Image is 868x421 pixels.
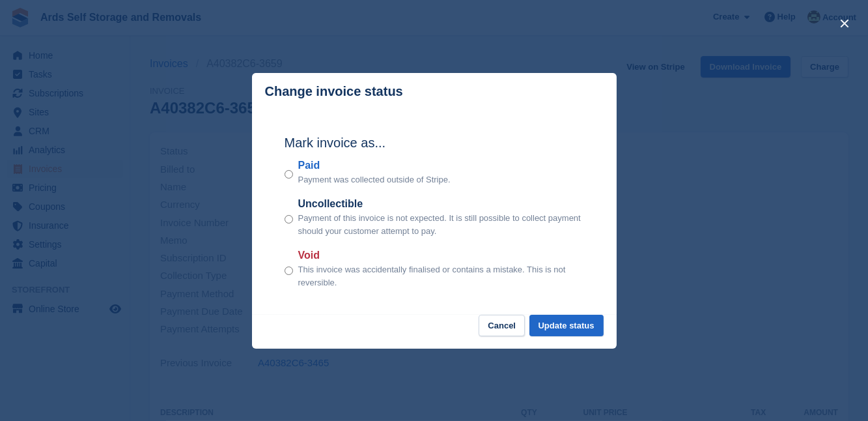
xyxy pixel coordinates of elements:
[298,173,451,186] p: Payment was collected outside of Stripe.
[298,212,584,237] p: Payment of this invoice is not expected. It is still possible to collect payment should your cust...
[479,315,525,336] button: Cancel
[529,315,604,336] button: Update status
[298,158,451,173] label: Paid
[285,133,584,152] h2: Mark invoice as...
[298,196,584,212] label: Uncollectible
[265,84,403,99] p: Change invoice status
[834,13,855,34] button: close
[298,263,584,289] p: This invoice was accidentally finalised or contains a mistake. This is not reversible.
[298,248,584,263] label: Void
